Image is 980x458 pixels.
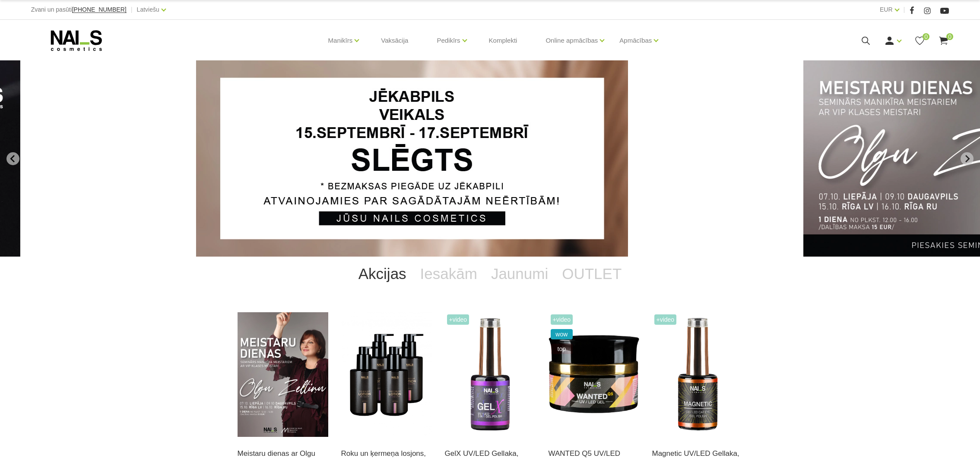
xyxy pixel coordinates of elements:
[551,314,573,325] span: +Video
[904,4,905,15] span: |
[484,257,555,291] a: Jaunumi
[341,312,432,437] img: BAROJOŠS roku un ķermeņa LOSJONSBALI COCONUT barojošs roku un ķermeņa losjons paredzēts jebkura t...
[437,23,460,58] a: Pedikīrs
[374,20,415,61] a: Vaksācija
[938,35,949,46] a: 0
[654,314,677,325] span: +Video
[961,152,974,165] button: Next slide
[72,6,127,13] a: [PHONE_NUMBER]
[551,329,573,339] span: wow
[131,4,133,15] span: |
[551,344,573,354] span: top
[238,312,328,437] img: ✨ Meistaru dienas ar Olgu Zeltiņu 2025 ✨🍂 RUDENS / Seminārs manikīra meistariem 🍂📍 Liepāja – 7. o...
[619,23,652,58] a: Apmācības
[328,23,353,58] a: Manikīrs
[914,35,925,46] a: 0
[352,257,413,291] a: Akcijas
[413,257,484,291] a: Iesakām
[445,312,536,437] img: Trīs vienā - bāze, tonis, tops (trausliem nagiem vēlams papildus lietot bāzi). Ilgnoturīga un int...
[652,312,743,437] img: Ilgnoturīga gellaka, kas sastāv no metāla mikrodaļiņām, kuras īpaša magnēta ietekmē var pārvērst ...
[6,152,19,165] button: Go to last slide
[196,60,784,257] li: 1 of 14
[555,257,628,291] a: OUTLET
[31,4,127,15] div: Zvani un pasūti
[880,4,893,15] a: EUR
[137,4,159,15] a: Latviešu
[482,20,524,61] a: Komplekti
[549,312,639,437] img: Gels WANTED NAILS cosmetics tehniķu komanda ir radījusi gelu, kas ilgi jau ir katra meistara mekl...
[447,314,469,325] span: +Video
[923,33,929,40] span: 0
[946,33,953,40] span: 0
[546,23,598,58] a: Online apmācības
